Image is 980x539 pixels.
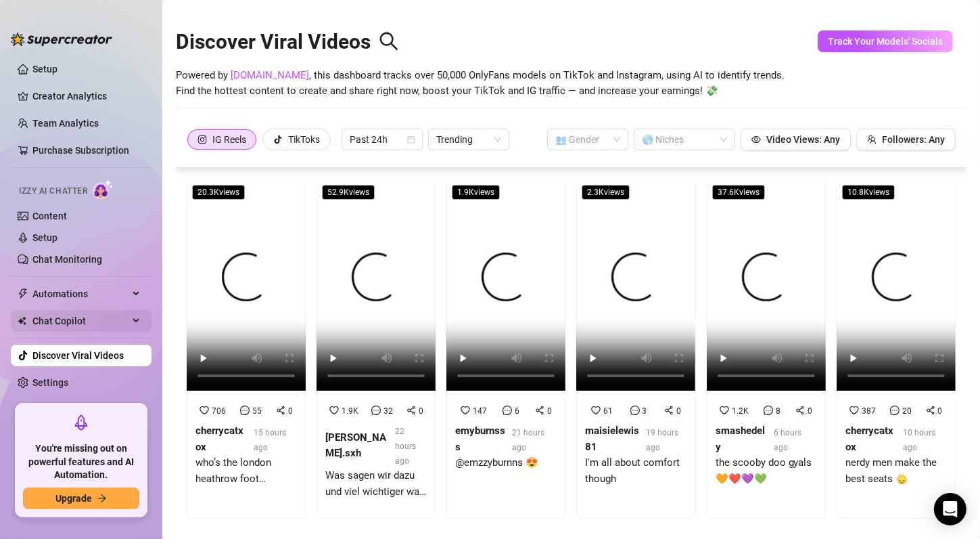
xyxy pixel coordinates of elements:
span: 21 hours ago [512,428,544,452]
span: Izzy AI Chatter [19,185,87,198]
span: Past 24h [350,129,415,150]
span: 20.3K views [192,185,245,200]
a: Purchase Subscription [32,139,141,161]
span: message [630,406,640,415]
span: 20 [902,406,912,416]
span: 52.9K views [322,185,375,200]
a: Chat Monitoring [32,254,102,265]
span: 1.2K [732,406,749,416]
h2: Discover Viral Videos [176,29,399,55]
span: thunderbolt [18,288,28,299]
span: 32 [383,406,393,416]
span: 1.9K views [452,185,500,200]
span: 10 hours ago [904,428,936,452]
span: Track Your Models' Socials [828,36,943,47]
a: Settings [32,377,68,388]
span: 55 [252,406,262,416]
span: eye [751,135,761,144]
span: 387 [862,406,876,416]
span: 0 [419,406,423,416]
span: Upgrade [55,493,92,504]
span: Video Views: Any [766,134,840,145]
span: 61 [603,406,613,416]
strong: emyburnsss [455,425,505,453]
img: logo-BBDzfeDw.svg [11,33,112,46]
span: Chat Copilot [32,310,129,332]
span: 3 [643,406,647,416]
a: Content [32,211,67,221]
span: message [240,406,250,415]
span: team [867,135,877,144]
a: Discover Viral Videos [32,350,124,361]
span: share-alt [926,406,935,415]
span: 6 [515,406,519,416]
a: Setup [32,64,57,74]
span: message [764,406,773,415]
strong: [PERSON_NAME].sxh [325,431,386,460]
div: @emzzyburnns 😍 [455,455,557,471]
div: IG Reels [212,129,246,150]
a: 2.3Kviews6130maisielewis8119 hours agoI'm all about comfort though [576,179,695,519]
span: heart [200,406,209,415]
div: nerdy men make the best seats 🙂‍↕️ [845,455,947,487]
span: 8 [776,406,780,416]
div: the scooby doo gyals🧡❤️💜💚 [716,455,817,487]
span: heart [461,406,470,415]
strong: cherrycatxox [845,425,893,453]
span: 10.8K views [842,185,895,200]
div: Open Intercom Messenger [934,493,966,525]
button: Upgradearrow-right [23,488,139,509]
a: [DOMAIN_NAME] [231,69,309,81]
a: Creator Analytics [32,85,141,107]
span: heart [591,406,601,415]
a: Team Analytics [32,118,99,129]
span: message [503,406,512,415]
span: search [379,31,399,51]
button: Followers: Any [856,129,956,150]
span: calendar [407,135,415,144]
span: 0 [288,406,293,416]
span: 0 [938,406,943,416]
span: arrow-right [97,494,107,503]
span: 19 hours ago [646,428,678,452]
div: TikToks [288,129,320,150]
a: 37.6Kviews1.2K80smashedely6 hours agothe scooby doo gyals🧡❤️💜💚 [707,179,826,519]
span: instagram [197,135,207,144]
span: share-alt [276,406,285,415]
span: Powered by , this dashboard tracks over 50,000 OnlyFans models on TikTok and Instagram, using AI ... [176,68,785,100]
span: 2.3K views [582,185,630,200]
span: share-alt [795,406,805,415]
a: 20.3Kviews706550cherrycatxox15 hours agowho’s the london heathrow foot menace? [187,179,306,519]
span: heart [329,406,339,415]
span: 0 [808,406,812,416]
span: 1.9K [342,406,358,416]
span: message [371,406,381,415]
span: heart [720,406,729,415]
img: AI Chatter [93,179,114,199]
span: message [890,406,900,415]
strong: maisielewis81 [585,425,639,453]
span: 6 hours ago [774,428,802,452]
span: Automations [32,283,129,305]
div: I'm all about comfort though [585,455,686,487]
span: tik-tok [273,135,283,144]
div: Was sagen wir dazu und viel wichtiger was fährst du? 👀😼 (M3 Vietnam Style lmao) #auto #autos #bmw... [325,468,427,500]
span: 15 hours ago [254,428,286,452]
a: 1.9Kviews14760emyburnsss21 hours ago@emzzyburnns 😍 [446,179,565,519]
span: You're missing out on powerful features and AI Automation. [23,442,139,482]
span: 22 hours ago [395,427,416,466]
button: Track Your Models' Socials [818,30,953,52]
a: 52.9Kviews1.9K320[PERSON_NAME].sxh22 hours agoWas sagen wir dazu und viel wichtiger was fährst du... [317,179,436,519]
a: Setup [32,232,57,243]
img: Chat Copilot [18,316,26,326]
span: 706 [212,406,226,416]
span: heart [849,406,859,415]
button: Video Views: Any [741,129,851,150]
span: share-alt [664,406,674,415]
span: 0 [676,406,681,416]
span: Trending [436,129,501,150]
span: rocket [73,414,89,431]
span: 147 [473,406,487,416]
span: share-alt [535,406,544,415]
span: Followers: Any [882,134,945,145]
